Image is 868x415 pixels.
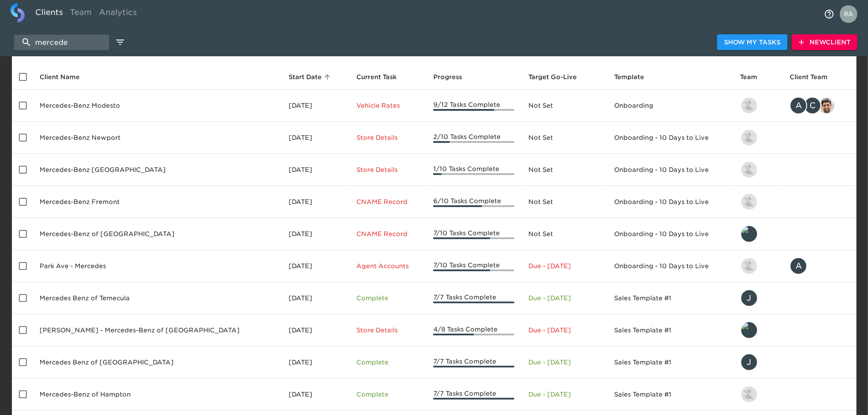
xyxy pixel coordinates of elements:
td: [DATE] [282,346,349,379]
td: [DATE] [282,186,349,218]
td: Sales Template #1 [607,282,733,314]
td: 9/12 Tasks Complete [426,90,521,122]
td: 7/7 Tasks Complete [426,346,521,379]
td: Sales Template #1 [607,314,733,346]
button: notifications [819,4,840,25]
button: edit [113,35,128,50]
p: CNAME Record [356,229,419,238]
span: Current Task [356,72,408,82]
input: search [14,35,109,50]
td: Mercedes-Benz Modesto [33,90,282,122]
td: 7/7 Tasks Complete [426,379,521,411]
div: nikko.foster@roadster.com [740,257,776,275]
td: Not Set [521,90,607,122]
img: lowell@roadster.com [741,386,757,402]
img: sandeep@simplemnt.com [819,98,835,113]
p: Complete [356,358,419,367]
span: New Client [799,37,850,48]
td: Onboarding - 10 Days to Live [607,154,733,186]
span: Calculated based on the start date and the duration of all Tasks contained in this Hub. [528,72,577,82]
img: logo [11,3,25,22]
a: Team [66,3,95,25]
td: 7/7 Tasks Complete [426,282,521,314]
td: Mercedes-Benz of [GEOGRAPHIC_DATA] [33,218,282,250]
span: Show My Tasks [724,37,780,48]
p: Store Details [356,326,419,335]
p: Due - [DATE] [528,358,600,367]
td: [DATE] [282,154,349,186]
td: Sales Template #1 [607,346,733,379]
span: Target Go-Live [528,72,588,82]
div: angelique.nurse@roadster.com, clayton.mandel@roadster.com, sandeep@simplemnt.com [790,97,849,114]
div: J [740,289,758,307]
td: Mercedes-Benz Newport [33,122,282,154]
td: [PERSON_NAME] - Mercedes-Benz of [GEOGRAPHIC_DATA] [33,314,282,346]
span: Progress [433,72,473,82]
div: justin.gervais@roadster.com [740,289,776,307]
p: Store Details [356,133,419,142]
td: Onboarding [607,90,733,122]
td: Sales Template #1 [607,379,733,411]
img: kevin.lo@roadster.com [741,98,757,113]
p: Due - [DATE] [528,262,600,270]
p: Complete [356,390,419,399]
td: Onboarding - 10 Days to Live [607,122,733,154]
span: Template [614,72,656,82]
img: kevin.lo@roadster.com [741,162,757,178]
div: justin.gervais@roadster.com [740,353,776,371]
td: 2/10 Tasks Complete [426,122,521,154]
div: kevin.lo@roadster.com [740,129,776,146]
a: Analytics [95,3,140,25]
td: [DATE] [282,282,349,314]
td: Mercedes-Benz of Hampton [33,379,282,411]
td: Mercedes Benz of [GEOGRAPHIC_DATA] [33,346,282,379]
span: Client Name [40,72,92,82]
div: tyler@roadster.com [740,321,776,339]
td: 1/10 Tasks Complete [426,154,521,186]
td: Mercedes-Benz Fremont [33,186,282,218]
div: A [790,257,807,275]
td: Mercedes Benz of Temecula [33,282,282,314]
td: [DATE] [282,314,349,346]
div: lowell@roadster.com [740,386,776,403]
td: Not Set [521,122,607,154]
img: tyler@roadster.com [741,322,757,338]
a: Clients [32,3,66,25]
td: 7/10 Tasks Complete [426,250,521,282]
p: Agent Accounts [356,262,419,270]
td: 4/8 Tasks Complete [426,314,521,346]
button: Show My Tasks [717,34,787,51]
div: leland@roadster.com [740,225,776,243]
td: Onboarding - 10 Days to Live [607,218,733,250]
div: kevin.lo@roadster.com [740,193,776,211]
td: [DATE] [282,90,349,122]
img: Profile [840,5,857,23]
div: kevin.lo@roadster.com [740,97,776,114]
img: nikko.foster@roadster.com [741,258,757,274]
span: This is the next Task in this Hub that should be completed [356,72,397,82]
p: Due - [DATE] [528,390,600,399]
td: Onboarding - 10 Days to Live [607,250,733,282]
p: Due - [DATE] [528,326,600,335]
div: C [804,97,821,114]
td: 7/10 Tasks Complete [426,218,521,250]
img: kevin.lo@roadster.com [741,130,757,146]
td: Park Ave - Mercedes [33,250,282,282]
p: CNAME Record [356,197,419,206]
p: Store Details [356,165,419,174]
img: leland@roadster.com [741,226,757,242]
td: Not Set [521,154,607,186]
td: 6/10 Tasks Complete [426,186,521,218]
p: Complete [356,294,419,302]
td: Onboarding - 10 Days to Live [607,186,733,218]
button: NewClient [792,34,857,51]
td: [DATE] [282,250,349,282]
td: Mercedes-Benz [GEOGRAPHIC_DATA] [33,154,282,186]
td: [DATE] [282,379,349,411]
span: Start Date [289,72,333,82]
div: kevin.lo@roadster.com [740,161,776,178]
p: Vehicle Rates [356,101,419,110]
span: Team [740,72,769,82]
div: asmith@yourmercedes.com [790,257,849,275]
td: Not Set [521,186,607,218]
